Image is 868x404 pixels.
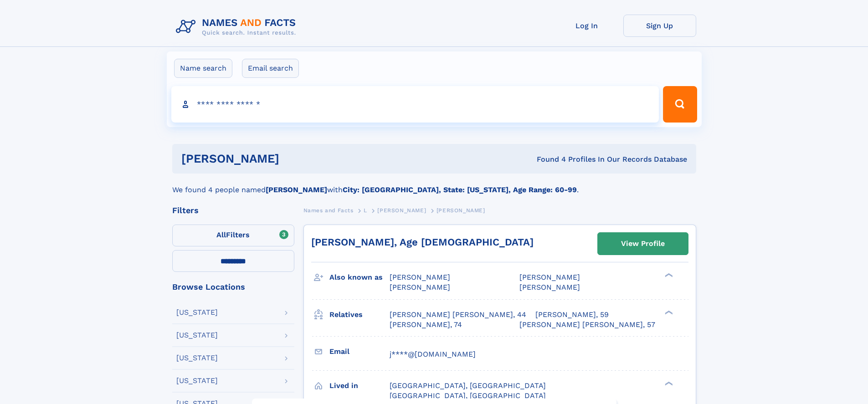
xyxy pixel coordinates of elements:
[621,233,665,254] div: View Profile
[176,377,218,384] div: [US_STATE]
[329,270,390,285] h3: Also known as
[343,185,577,194] b: City: [GEOGRAPHIC_DATA], State: [US_STATE], Age Range: 60-99
[176,354,218,362] div: [US_STATE]
[303,205,354,216] a: Names and Facts
[663,309,673,315] div: ❯
[390,381,546,390] span: [GEOGRAPHIC_DATA], [GEOGRAPHIC_DATA]
[242,59,299,78] label: Email search
[535,310,609,320] a: [PERSON_NAME], 59
[550,15,623,37] a: Log In
[390,310,526,320] a: [PERSON_NAME] [PERSON_NAME], 44
[598,233,688,255] a: View Profile
[519,320,655,330] a: [PERSON_NAME] [PERSON_NAME], 57
[176,309,218,316] div: [US_STATE]
[216,230,226,239] span: All
[390,283,450,291] span: [PERSON_NAME]
[329,378,390,394] h3: Lived in
[329,307,390,322] h3: Relatives
[176,332,218,339] div: [US_STATE]
[390,320,462,330] a: [PERSON_NAME], 74
[172,15,303,39] img: Logo Names and Facts
[408,154,687,164] div: Found 4 Profiles In Our Records Database
[663,380,673,386] div: ❯
[172,174,696,195] div: We found 4 people named with .
[623,15,696,37] a: Sign Up
[377,207,426,214] span: [PERSON_NAME]
[364,205,367,216] a: L
[172,225,294,246] label: Filters
[311,236,534,248] a: [PERSON_NAME], Age [DEMOGRAPHIC_DATA]
[663,86,697,123] button: Search Button
[174,59,232,78] label: Name search
[329,344,390,359] h3: Email
[519,283,580,291] span: [PERSON_NAME]
[172,206,294,215] div: Filters
[390,273,450,281] span: [PERSON_NAME]
[390,391,546,400] span: [GEOGRAPHIC_DATA], [GEOGRAPHIC_DATA]
[181,153,408,164] h1: [PERSON_NAME]
[172,283,294,291] div: Browse Locations
[663,272,673,278] div: ❯
[364,207,367,214] span: L
[171,86,659,123] input: search input
[266,185,327,194] b: [PERSON_NAME]
[437,207,485,214] span: [PERSON_NAME]
[377,205,426,216] a: [PERSON_NAME]
[519,273,580,281] span: [PERSON_NAME]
